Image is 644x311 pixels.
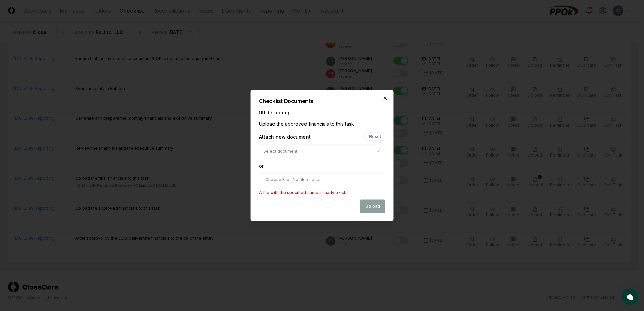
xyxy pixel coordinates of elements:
button: Reset [365,133,385,141]
div: Upload the approved financials to this task [259,120,385,127]
div: Attach new document [259,133,311,140]
div: or [259,162,385,169]
p: A file with the specified name already exists. [259,189,385,196]
div: 99 Reporting [259,109,385,116]
h2: Checklist Documents [259,98,385,104]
